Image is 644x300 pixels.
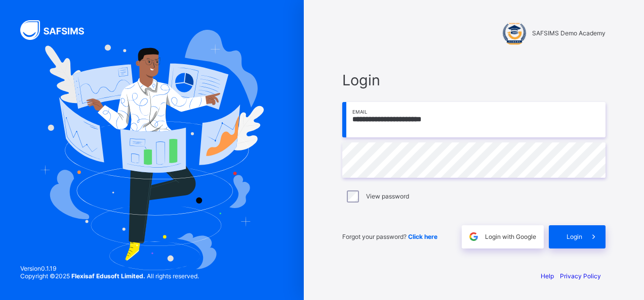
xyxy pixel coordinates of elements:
a: Click here [408,233,437,240]
span: Login [342,71,606,89]
strong: Flexisaf Edusoft Limited. [71,272,145,280]
span: Forgot your password? [342,233,437,240]
a: Privacy Policy [560,272,601,280]
span: Login with Google [485,233,536,240]
span: Version 0.1.19 [20,265,199,272]
span: Copyright © 2025 All rights reserved. [20,272,199,280]
img: Hero Image [40,30,264,270]
label: View password [366,192,409,200]
span: SAFSIMS Demo Academy [532,29,606,37]
span: Login [567,233,582,240]
img: google.396cfc9801f0270233282035f929180a.svg [468,231,479,242]
img: SAFSIMS Logo [20,20,96,40]
a: Help [541,272,554,280]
